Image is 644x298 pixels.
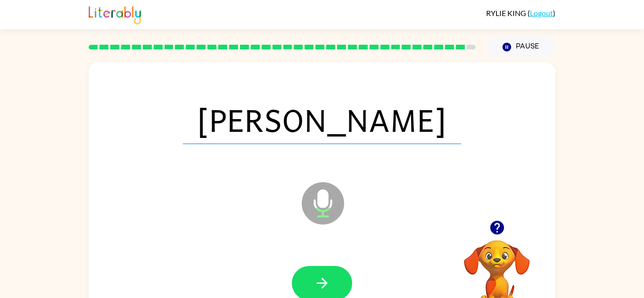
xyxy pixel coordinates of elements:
div: ( ) [486,8,555,17]
button: Pause [487,36,555,58]
a: Logout [530,8,553,17]
span: RYLIE KING [486,8,528,17]
span: [PERSON_NAME] [183,95,461,144]
img: Literably [89,4,141,24]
